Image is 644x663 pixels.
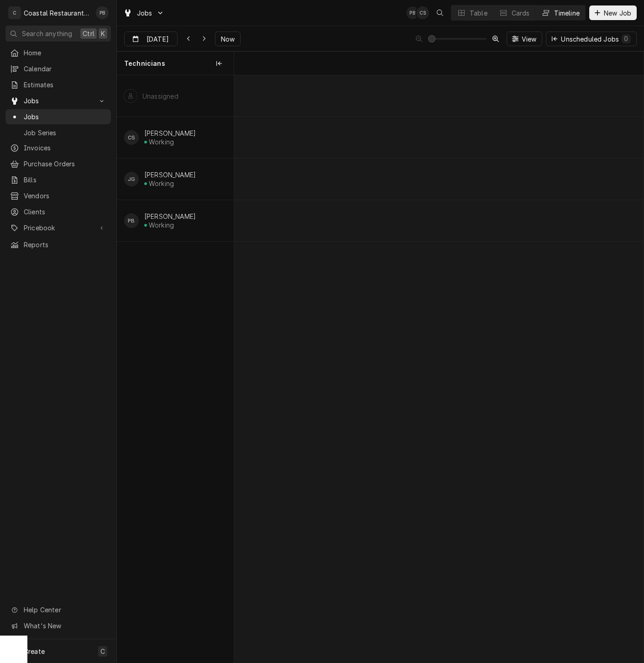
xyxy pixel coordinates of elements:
[5,602,111,617] a: Go to Help Center
[124,130,139,145] div: CS
[8,6,21,19] div: C
[5,618,111,633] a: Go to What's New
[561,34,631,44] div: Unscheduled Jobs
[24,112,106,122] span: Jobs
[507,32,543,46] button: View
[24,80,106,90] span: Estimates
[24,207,106,217] span: Clients
[124,130,139,145] div: Chris Sockriter's Avatar
[120,5,168,21] a: Go to Jobs
[124,172,139,186] div: James Gatton's Avatar
[24,240,106,249] span: Reports
[24,223,93,233] span: Pricebook
[24,8,91,18] div: Coastal Restaurant Repair
[416,6,429,19] div: CS
[149,221,174,229] div: Working
[117,75,234,663] div: left
[5,188,111,203] a: Vendors
[144,212,196,220] div: [PERSON_NAME]
[589,5,637,20] button: New Job
[546,32,637,46] button: Unscheduled Jobs0
[149,138,174,146] div: Working
[470,8,487,18] div: Table
[24,191,106,201] span: Vendors
[149,180,174,187] div: Working
[96,6,109,19] div: Phill Blush's Avatar
[512,8,530,18] div: Cards
[5,61,111,76] a: Calendar
[416,6,429,19] div: Chris Sockriter's Avatar
[5,93,111,108] a: Go to Jobs
[520,34,539,44] span: View
[5,172,111,187] a: Bills
[83,29,94,38] span: Ctrl
[124,59,165,68] span: Technicians
[433,5,447,20] button: Open search
[124,213,139,228] div: Phill Blush's Avatar
[124,32,178,46] button: [DATE]
[101,29,105,38] span: K
[96,6,109,19] div: PB
[5,156,111,171] a: Purchase Orders
[24,175,106,185] span: Bills
[5,220,111,235] a: Go to Pricebook
[124,213,139,228] div: PB
[24,605,105,615] span: Help Center
[5,204,111,219] a: Clients
[5,45,111,60] a: Home
[124,172,139,186] div: JG
[5,125,111,140] a: Job Series
[142,92,179,100] div: Unassigned
[144,129,196,137] div: [PERSON_NAME]
[24,647,45,655] span: Create
[22,29,72,38] span: Search anything
[554,8,580,18] div: Timeline
[24,128,106,138] span: Job Series
[24,96,93,106] span: Jobs
[5,140,111,155] a: Invoices
[24,621,105,631] span: What's New
[602,8,633,18] span: New Job
[144,171,196,179] div: [PERSON_NAME]
[5,26,111,42] button: Search anythingCtrlK
[5,109,111,124] a: Jobs
[623,34,629,43] div: 0
[406,6,419,19] div: Phill Blush's Avatar
[137,8,152,18] span: Jobs
[24,159,106,169] span: Purchase Orders
[24,64,106,74] span: Calendar
[100,647,105,656] span: C
[117,52,234,75] div: Technicians column. SPACE for context menu
[24,48,106,58] span: Home
[5,77,111,92] a: Estimates
[219,34,236,44] span: Now
[234,75,644,663] div: normal
[406,6,419,19] div: PB
[5,237,111,252] a: Reports
[215,32,241,46] button: Now
[24,143,106,153] span: Invoices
